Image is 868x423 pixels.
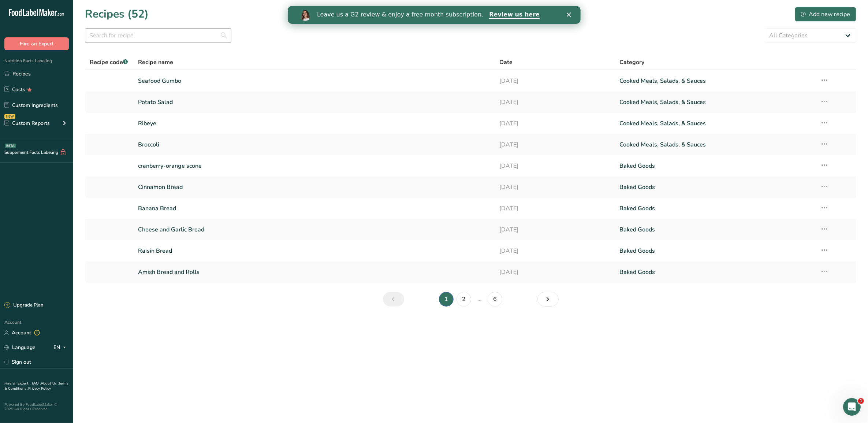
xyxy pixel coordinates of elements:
[383,292,404,307] a: Previous page
[499,73,611,89] a: [DATE]
[619,116,811,131] a: Cooked Meals, Salads, & Sauces
[4,341,36,354] a: Language
[499,58,513,67] span: Date
[138,222,490,237] a: Cheese and Garlic Bread
[499,158,611,174] a: [DATE]
[90,58,128,66] span: Recipe code
[28,386,51,391] a: Privacy Policy
[138,116,490,131] a: Ribeye
[619,222,811,237] a: Baked Goods
[499,137,611,152] a: [DATE]
[499,179,611,195] a: [DATE]
[619,264,811,280] a: Baked Goods
[619,94,811,110] a: Cooked Meals, Salads, & Sauces
[619,243,811,259] a: Baked Goods
[138,264,490,280] a: Amish Bread and Rolls
[619,201,811,216] a: Baked Goods
[138,201,490,216] a: Banana Bread
[4,119,50,127] div: Custom Reports
[4,37,69,50] button: Hire an Expert
[801,10,850,19] div: Add new recipe
[4,302,43,309] div: Upgrade Plan
[41,381,58,386] a: About Us .
[795,7,856,22] button: Add new recipe
[4,381,30,386] a: Hire an Expert .
[138,94,490,110] a: Potato Salad
[537,292,559,307] a: Next page
[457,292,471,307] a: Page 2.
[85,28,231,43] input: Search for recipe
[619,73,811,89] a: Cooked Meals, Salads, & Sauces
[4,114,15,119] div: NEW
[858,398,864,404] span: 1
[499,201,611,216] a: [DATE]
[499,116,611,131] a: [DATE]
[5,144,16,148] div: BETA
[499,264,611,280] a: [DATE]
[138,58,173,67] span: Recipe name
[488,292,502,307] a: Page 6.
[138,158,490,174] a: cranberry-orange scone
[138,73,490,89] a: Seafood Gumbo
[288,6,581,24] iframe: Intercom live chat banner
[619,58,644,67] span: Category
[138,243,490,259] a: Raisin Bread
[499,94,611,110] a: [DATE]
[619,179,811,195] a: Baked Goods
[4,381,68,391] a: Terms & Conditions .
[499,243,611,259] a: [DATE]
[4,402,69,411] div: Powered By FoodLabelMaker © 2025 All Rights Reserved
[138,179,490,195] a: Cinnamon Bread
[843,398,861,416] iframe: Intercom live chat
[138,137,490,152] a: Broccoli
[619,158,811,174] a: Baked Goods
[32,381,41,386] a: FAQ .
[85,6,149,22] h1: Recipes (52)
[619,137,811,152] a: Cooked Meals, Salads, & Sauces
[499,222,611,237] a: [DATE]
[53,343,69,352] div: EN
